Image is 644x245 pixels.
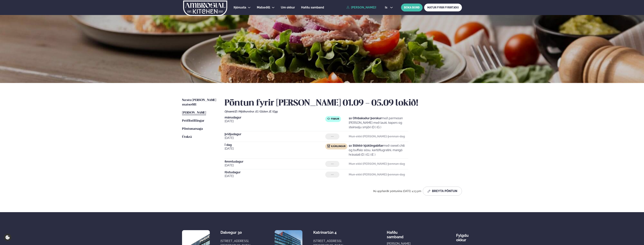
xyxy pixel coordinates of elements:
[331,145,346,148] span: Kjúklingur
[301,5,324,10] a: Hafðu samband
[423,187,462,196] button: Breyta Pöntun
[225,171,325,174] span: föstudagur
[313,230,343,235] div: Katrínartún 4
[331,135,334,138] span: ---
[387,227,403,239] span: Hafðu samband
[382,6,396,9] button: is
[225,98,462,109] h2: Pöntun fyrir [PERSON_NAME] 01.09 - 05.09 lokið!
[182,111,206,114] span: [PERSON_NAME]
[182,111,206,115] a: [PERSON_NAME]
[225,160,325,163] span: fimmtudagur
[234,6,246,9] span: Þjónusta
[346,6,376,9] a: [PERSON_NAME]!
[182,135,192,139] span: Útskrá
[349,116,408,130] p: með parmesan [PERSON_NAME] með lauki, kapers og steinselju smjöri (D ) (G )
[456,230,469,242] div: Fylgdu okkur
[225,110,462,113] div: Ofnæmi:
[182,135,192,139] a: Útskrá
[183,1,228,16] img: logo
[424,4,462,11] a: MATUR FYRIR FYRIRTÆKI
[225,163,325,168] span: [DATE]
[281,6,295,9] span: Um okkur
[182,119,204,122] span: Prófílstillingar
[301,6,324,9] span: Hafðu samband
[4,234,11,241] a: Cookie settings
[257,6,270,9] span: Matseðill
[225,146,325,151] span: [DATE]
[331,162,334,165] span: ---
[349,173,405,176] strong: Mun ekki [PERSON_NAME] þennan dag
[349,116,382,120] strong: 1x Ofnbakaður þorskur
[225,143,325,146] span: Í dag
[225,174,325,178] span: [DATE]
[220,230,250,235] div: Dalvegur 30
[182,119,204,123] a: Prófílstillingar
[269,110,278,113] span: (E ) Egg
[182,127,203,131] a: Pöntunarsaga
[225,136,325,140] span: [DATE]
[401,4,423,11] button: BÓKA BORÐ
[182,98,217,107] a: Næstu [PERSON_NAME] matseðill
[327,145,330,148] img: chicken.svg
[349,143,408,157] p: með sweet chili og buffalo sósu, kartöflugratíni, mangó hrásalati (D ) (G ) (E )
[331,173,334,176] span: ---
[255,110,269,113] span: (G ) Glúten ,
[349,144,383,147] strong: 1x Stökkir kjúklingabitar
[331,118,339,121] span: Fiskur
[281,5,295,10] a: Um okkur
[225,116,325,119] span: mánudagur
[235,110,255,113] span: (D ) Mjólkurvörur ,
[385,6,388,9] span: is
[257,5,270,10] a: Matseðill
[349,135,405,138] strong: Mun ekki [PERSON_NAME] þennan dag
[349,162,405,166] strong: Mun ekki [PERSON_NAME] þennan dag
[327,117,330,120] img: fish.svg
[182,127,203,130] span: Pöntunarsaga
[225,133,325,136] span: þriðjudagur
[373,190,421,193] span: Þú uppfærðir pöntunina [DATE] 4:13 pm
[234,5,246,10] a: Þjónusta
[182,99,216,106] span: Næstu [PERSON_NAME] matseðill
[225,119,325,124] span: [DATE]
